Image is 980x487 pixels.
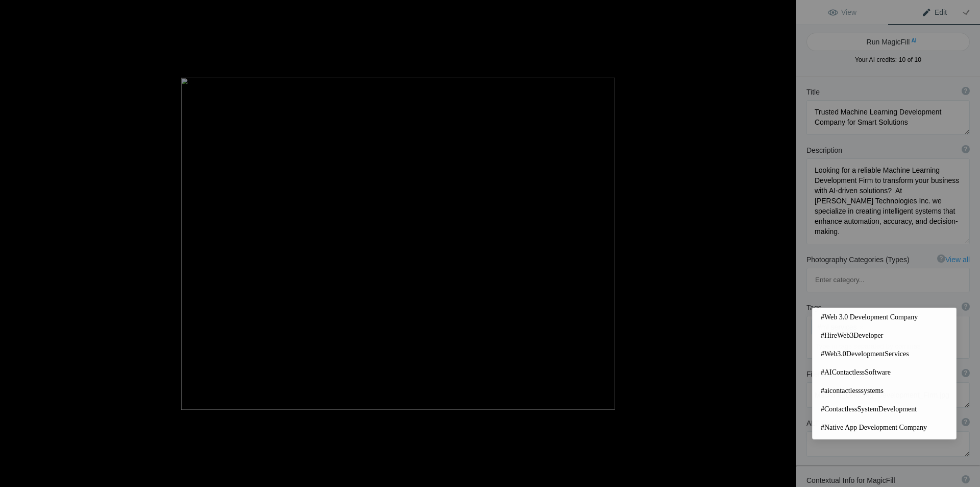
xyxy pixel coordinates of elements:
span: #ContactlessSystemDevelopment [821,404,948,414]
span: #Web3.0DevelopmentServices [821,349,948,359]
span: #aicontactlesssystems [821,386,948,396]
span: #HireWeb3Developer [821,331,948,341]
span: #AIContactlessSoftware [821,367,948,378]
span: #Native App Development Company [821,423,948,433]
span: #Web 3.0 Development Company [821,312,948,322]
